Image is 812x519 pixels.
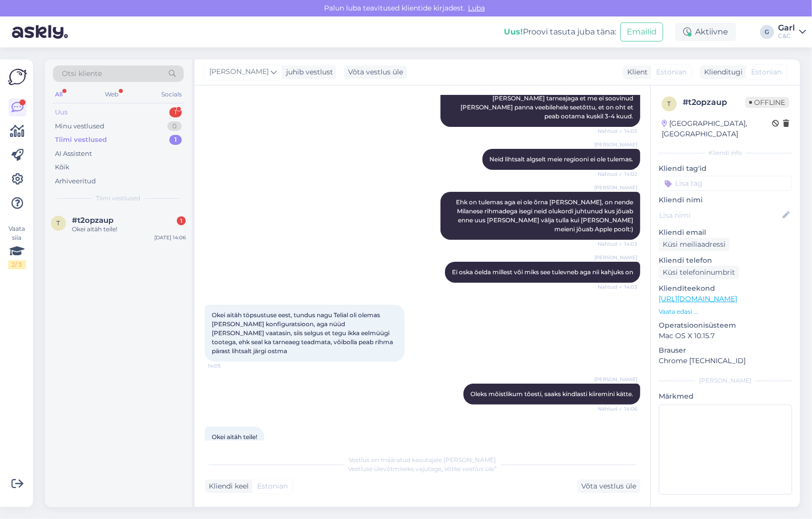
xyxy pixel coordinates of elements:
div: AI Assistent [55,149,92,159]
div: Klienditugi [700,67,743,77]
span: Nähtud ✓ 14:03 [598,283,637,291]
div: Kõik [55,162,69,172]
div: juhib vestlust [282,67,333,77]
span: Estonian [257,481,288,492]
span: Ei oska öelda millest või miks see tulevneb aga nii kahjuks on [452,268,633,276]
p: Märkmed [659,391,792,402]
div: Uus [55,107,67,117]
img: Askly Logo [8,67,27,86]
div: [PERSON_NAME] [659,376,792,385]
button: Emailid [620,22,663,41]
div: G [760,25,774,39]
span: Estonian [751,67,782,77]
span: Nähtud ✓ 14:02 [598,170,637,178]
div: 1 [177,216,186,225]
a: GarlC&C [778,24,806,40]
span: Ehk on tulemas aga ei ole õrna [PERSON_NAME], on nende Milanese rihmadega isegi neid olukordi juh... [456,198,635,233]
div: 2 / 3 [8,260,26,269]
div: Kliendi info [659,148,792,157]
span: #t2opzaup [72,216,113,225]
div: Socials [159,88,184,101]
span: Oleks mõistlikum tõesti, saaks kindlasti kiiremini kätte. [470,390,633,398]
span: Nähtud ✓ 14:06 [598,405,637,413]
p: Kliendi nimi [659,195,792,205]
p: Mac OS X 10.15.7 [659,331,792,341]
div: Võta vestlus üle [344,65,407,79]
div: Arhiveeritud [55,176,96,186]
span: Neid lihtsalt algselt meie regiooni ei ole tulemas. [489,155,633,163]
div: Web [103,88,121,101]
span: 14:05 [208,362,245,370]
span: t [57,219,60,227]
span: [PERSON_NAME] [209,66,269,77]
div: Garl [778,24,795,32]
p: Operatsioonisüsteem [659,320,792,331]
i: „Võtke vestlus üle” [442,465,497,473]
span: Luba [465,3,488,12]
span: Estonian [656,67,687,77]
div: Küsi telefoninumbrit [659,266,739,279]
span: Tiimi vestlused [96,194,141,203]
div: Aktiivne [675,23,736,41]
div: Küsi meiliaadressi [659,238,730,251]
div: All [53,88,64,101]
span: Otsi kliente [62,68,102,79]
p: Vaata edasi ... [659,307,792,316]
span: Okei aitäh töpsustuse eest, tundus nagu Telial oli olemas [PERSON_NAME] konfiguratsioon, aga nüüd... [212,311,395,355]
input: Lisa tag [659,176,792,191]
span: Nähtud ✓ 14:03 [598,240,637,248]
p: Brauser [659,345,792,356]
b: Uus! [504,27,523,36]
div: Minu vestlused [55,121,104,131]
span: Okei aitäh teile! [212,433,257,441]
span: Vestluse ülevõtmiseks vajutage [349,465,497,473]
p: Klienditeekond [659,283,792,294]
div: Vaata siia [8,224,26,269]
div: 1 [169,107,182,117]
div: Kliendi keel [205,481,249,492]
div: Proovi tasuta juba täna: [504,26,616,38]
div: # t2opzaup [683,96,745,108]
div: Klient [623,67,648,77]
div: 0 [167,121,182,131]
div: Okei aitäh teile! [72,225,186,234]
span: t [668,100,671,107]
p: Kliendi telefon [659,255,792,266]
span: [PERSON_NAME] [594,184,637,191]
div: Tiimi vestlused [55,135,107,145]
div: Võta vestlus üle [577,480,640,493]
span: [PERSON_NAME] [594,376,637,383]
div: 1 [169,135,182,145]
a: [URL][DOMAIN_NAME] [659,294,737,303]
input: Lisa nimi [659,210,781,221]
div: [GEOGRAPHIC_DATA], [GEOGRAPHIC_DATA] [662,118,772,139]
span: [PERSON_NAME] [594,254,637,261]
p: Kliendi tag'id [659,163,792,174]
span: Vestlus on määratud kasutajale [PERSON_NAME] [349,456,496,464]
span: Offline [745,97,789,108]
p: Chrome [TECHNICAL_ID] [659,356,792,366]
div: C&C [778,32,795,40]
span: [PERSON_NAME] [594,141,637,148]
div: [DATE] 14:06 [154,234,186,241]
span: Nähtud ✓ 14:02 [598,127,637,135]
p: Kliendi email [659,227,792,238]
